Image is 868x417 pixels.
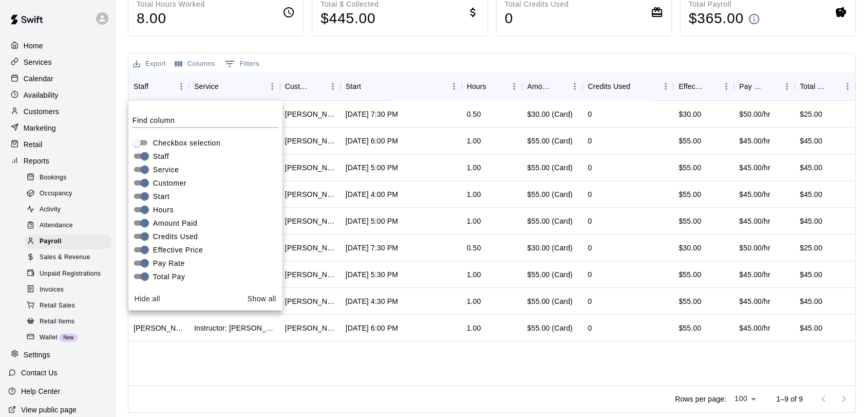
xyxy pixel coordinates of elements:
[24,74,53,84] p: Calendar
[739,323,770,333] div: $45.00/hr
[25,283,111,297] div: Invoices
[800,162,822,173] div: $45.00
[719,79,734,94] button: Menu
[285,189,335,200] div: Liz Oldham
[673,234,734,261] div: $30.00
[153,164,179,175] span: Service
[527,189,572,200] div: $55.00 (Card)
[285,109,335,119] div: Joshua Rettig
[346,323,398,333] div: Sep 9, 2025, 6:00 PM
[505,10,569,28] h4: 0
[285,296,335,306] div: Heather Swatsworth
[243,289,280,309] button: Show all
[24,90,59,100] p: Availability
[25,250,111,265] div: Sales & Revenue
[739,136,770,146] div: $45.00/hr
[346,162,398,173] div: Sep 17, 2025, 5:00 PM
[588,216,592,226] div: 0
[467,323,481,333] div: 1.00
[25,186,116,202] a: Occupancy
[346,72,361,101] div: Start
[137,10,205,28] h4: 8.00
[24,123,56,133] p: Marketing
[673,208,734,234] div: $55.00
[285,216,335,226] div: Heather Swatsworth
[21,368,58,378] p: Contact Us
[24,139,43,150] p: Retail
[24,156,49,166] p: Reports
[134,72,148,101] div: Staff
[341,72,462,101] div: Start
[673,181,734,208] div: $55.00
[527,323,572,333] div: $55.00 (Card)
[153,244,203,255] span: Effective Price
[189,72,280,101] div: Service
[800,323,822,333] div: $45.00
[285,243,335,253] div: Emily Rettig
[800,136,822,146] div: $45.00
[25,234,111,249] div: Payroll
[527,109,572,119] div: $30.00 (Card)
[194,323,275,333] div: Instructor: Logan Angles (1 Hour)
[8,71,107,86] a: Calendar
[658,79,673,94] button: Menu
[800,243,822,253] div: $25.00
[467,296,481,306] div: 1.00
[285,323,335,333] div: Callie Jones
[739,72,765,101] div: Pay Rate
[346,109,398,119] div: Sep 17, 2025, 7:30 PM
[776,394,803,404] p: 1–9 of 9
[8,87,107,103] a: Availability
[8,153,107,169] a: Reports
[40,285,64,295] span: Invoices
[8,55,107,70] div: Services
[361,79,375,94] button: Sort
[8,347,107,362] a: Settings
[730,391,760,406] div: 100
[739,189,770,200] div: $45.00/hr
[527,162,572,173] div: $55.00 (Card)
[222,56,262,72] button: Show filters
[40,269,101,279] span: Unpaid Registrations
[825,79,840,94] button: Sort
[800,72,825,101] div: Total Pay
[553,79,567,94] button: Sort
[8,38,107,53] a: Home
[739,162,770,173] div: $45.00/hr
[467,269,481,280] div: 1.00
[285,72,311,101] div: Customer
[153,137,220,148] span: Checkbox selection
[678,72,704,101] div: Effective Price
[8,120,107,136] div: Marketing
[25,203,111,217] div: Activity
[588,72,630,101] div: Credits Used
[25,266,116,282] a: Unpaid Registrations
[779,79,795,94] button: Menu
[467,189,481,200] div: 1.00
[194,72,219,101] div: Service
[739,269,770,280] div: $45.00/hr
[673,288,734,315] div: $55.00
[506,79,522,94] button: Menu
[311,79,325,94] button: Sort
[588,296,592,306] div: 0
[527,296,572,306] div: $55.00 (Card)
[588,323,592,333] div: 0
[588,269,592,280] div: 0
[346,243,398,253] div: Sep 10, 2025, 7:30 PM
[148,79,163,94] button: Sort
[285,162,335,173] div: Tara Pryor
[153,204,174,215] span: Hours
[153,191,169,202] span: Start
[467,243,481,253] div: 0.50
[25,282,116,298] a: Invoices
[40,205,61,215] span: Activity
[40,173,67,183] span: Bookings
[673,154,734,181] div: $55.00
[486,79,501,94] button: Sort
[739,243,770,253] div: $50.00/hr
[40,221,73,231] span: Attendance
